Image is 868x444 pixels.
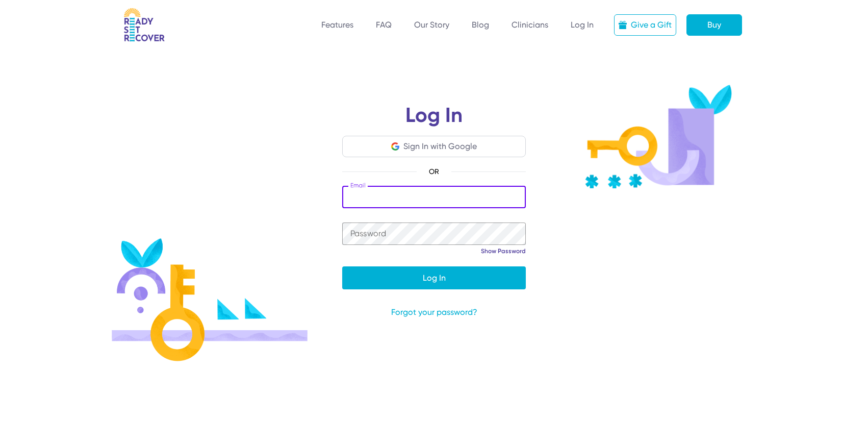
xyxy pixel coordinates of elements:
[112,238,308,361] img: Login illustration 1
[631,19,672,31] div: Give a Gift
[481,247,526,255] a: Show Password
[403,140,477,153] div: Sign In with Google
[614,14,676,36] a: Give a Gift
[321,20,353,30] a: Features
[342,105,526,136] h1: Log In
[342,306,526,318] a: Forgot your password?
[512,20,548,30] a: Clinicians
[571,20,594,30] a: Log In
[414,20,449,30] a: Our Story
[707,19,721,31] div: Buy
[391,140,477,153] button: Sign In with Google
[376,20,392,30] a: FAQ
[342,266,526,289] button: Log In
[124,8,165,42] img: RSR
[417,165,451,178] span: OR
[472,20,489,30] a: Blog
[686,14,742,36] a: Buy
[585,85,732,188] img: Key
